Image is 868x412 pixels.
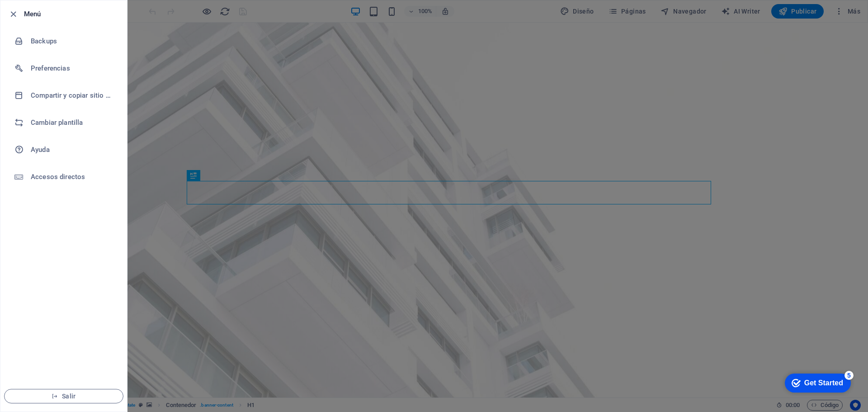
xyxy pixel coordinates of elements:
h6: Cambiar plantilla [31,117,114,128]
button: Salir [4,389,123,403]
div: Get Started 5 items remaining, 0% complete [5,5,71,24]
h6: Backups [31,36,114,47]
h6: Accesos directos [31,171,114,182]
div: Get Started [24,10,63,18]
h6: Preferencias [31,63,114,74]
a: Ayuda [0,136,127,163]
button: 2 [23,373,30,380]
h6: Menú [24,9,120,19]
button: 1 [23,360,30,368]
div: 5 [65,2,74,11]
h6: Ayuda [31,144,114,155]
span: Salir [12,393,116,400]
h6: Compartir y copiar sitio web [31,90,114,101]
